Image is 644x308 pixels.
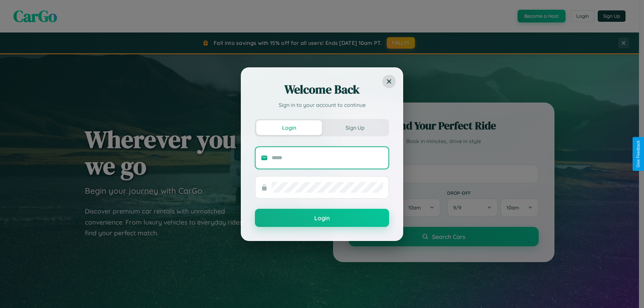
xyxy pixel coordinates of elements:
[636,140,641,168] div: Give Feedback
[255,209,389,227] button: Login
[255,101,389,109] p: Sign in to your account to continue
[322,120,388,135] button: Sign Up
[256,120,322,135] button: Login
[255,81,389,98] h2: Welcome Back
